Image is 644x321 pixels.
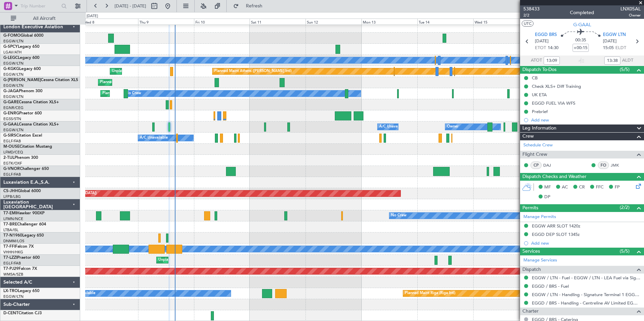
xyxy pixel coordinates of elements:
span: EGGW LTN [603,32,626,38]
a: G-JAGAPhenom 300 [3,89,42,93]
a: G-KGKGLegacy 600 [3,67,41,71]
div: FO [598,162,609,169]
div: EGGW ARR SLOT 1420z [532,223,580,229]
div: Sun 12 [305,19,361,25]
a: EGLF/FAB [3,172,21,177]
span: Refresh [240,4,268,8]
div: UK ETA [532,92,547,98]
span: G-KGKG [3,67,19,71]
span: 14:30 [548,45,558,51]
span: [DATE] - [DATE] [115,3,146,9]
div: A/C Unavailable [140,133,168,143]
div: Completed [570,9,594,16]
span: M-OUSE [3,145,20,149]
span: G-GAAL [3,122,19,127]
div: Planned Maint Riga (Riga Intl) [405,288,455,298]
div: Owner [447,122,458,132]
a: EGGD / BRS - Fuel [532,283,569,289]
span: MF [544,184,551,191]
div: Unplanned Maint [GEOGRAPHIC_DATA] ([GEOGRAPHIC_DATA]) [158,255,269,265]
span: G-SPCY [3,45,18,49]
a: T7-FFIFalcon 7X [3,245,34,249]
a: 2-TIJLPhenom 300 [3,156,38,160]
span: Charter [522,308,539,315]
a: G-GAALCessna Citation XLS+ [3,122,59,127]
a: G-SIRSCitation Excel [3,134,42,138]
span: (5/5) [620,248,630,255]
a: CS-JHHGlobal 6000 [3,189,41,193]
span: ALDT [622,57,633,64]
span: T7-FFI [3,245,15,249]
a: EGGW/LTN [3,61,24,66]
a: VHHH/HKG [3,250,23,255]
div: Mon 13 [361,19,417,25]
span: CR [579,184,585,191]
div: Add new [531,240,641,246]
span: G-LEGC [3,56,18,60]
a: DNMM/LOS [3,239,24,244]
span: D-CENT [3,311,19,315]
input: Trip Number [21,1,59,11]
span: ETOT [535,45,546,51]
span: (2/2) [620,204,630,211]
a: DAJ [543,162,558,168]
a: G-[PERSON_NAME]Cessna Citation XLS [3,78,78,82]
a: M-OUSECitation Mustang [3,145,52,149]
a: T7-EMIHawker 900XP [3,211,44,215]
a: Manage Services [523,257,557,264]
a: EGNR/CEG [3,105,24,110]
div: Planned Maint [GEOGRAPHIC_DATA] ([GEOGRAPHIC_DATA]) [100,77,206,87]
span: 2/2 [523,12,540,18]
div: Check XLS+ Diff Training [532,83,581,89]
span: Flight Crew [522,151,547,158]
a: EGTK/OXF [3,161,22,166]
div: A/C Unavailable [379,122,407,132]
input: --:-- [604,57,620,65]
a: LFMN/NCE [3,216,23,221]
span: G-FOMO [3,34,21,38]
span: CS-JHH [3,189,18,193]
div: CP [530,162,542,169]
a: EGLF/FAB [3,139,21,144]
a: G-FOMOGlobal 6000 [3,34,43,38]
span: T7-N1960 [3,234,22,238]
div: Wed 8 [82,19,138,25]
a: EGGW / LTN - Handling - Signature Terminal 1 EGGW / LTN [532,292,641,297]
a: EGLF/FAB [3,261,21,266]
div: CB [532,75,538,81]
span: [DATE] [603,38,617,45]
button: All Aircraft [7,13,73,24]
a: G-LEGCLegacy 600 [3,56,39,60]
div: [DATE] [87,13,98,19]
div: Unplanned Maint [GEOGRAPHIC_DATA] (Ataturk) [112,66,197,76]
span: AC [562,184,568,191]
span: EGGD BRS [535,32,557,38]
span: (5/5) [620,66,630,73]
span: G-JAGA [3,89,19,93]
div: EGGD DEP SLOT 1345z [532,231,580,237]
span: Owner [620,12,641,18]
span: G-VNOR [3,167,20,171]
div: Planned Maint [GEOGRAPHIC_DATA] ([GEOGRAPHIC_DATA]) [102,88,208,99]
span: 2-TIJL [3,156,14,160]
span: Leg Information [522,124,556,132]
a: WMSA/SZB [3,272,23,277]
a: EGGW/LTN [3,39,24,44]
a: T7-PJ29Falcon 7X [3,267,37,271]
span: All Aircraft [18,16,71,21]
a: EGGW/LTN [3,72,24,77]
span: ELDT [615,45,626,51]
a: EGGW/LTN [3,128,24,133]
a: T7-N1960Legacy 650 [3,234,44,238]
span: Dispatch [522,266,541,274]
a: Schedule Crew [523,142,553,149]
a: EGGW/LTN [3,294,24,299]
div: No Crew [391,211,407,221]
span: 00:35 [575,37,586,44]
span: T7-EMI [3,211,17,215]
span: T7-LZZI [3,256,17,260]
span: LNX05AL [620,5,641,12]
a: LX-TROLegacy 650 [3,289,39,293]
span: [DATE] [535,38,549,45]
input: --:-- [544,57,560,65]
